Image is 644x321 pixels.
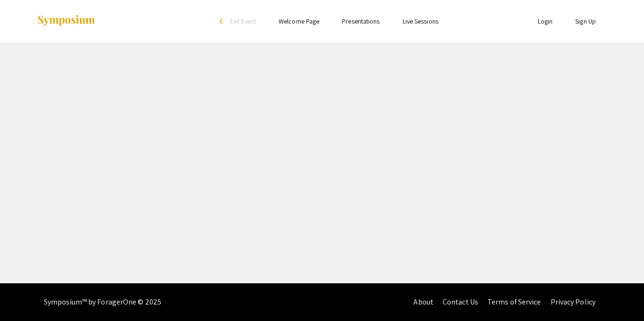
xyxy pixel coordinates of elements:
a: Contact Us [443,297,478,307]
a: Terms of Service [487,297,541,307]
a: Login [538,17,553,25]
a: Privacy Policy [551,297,595,307]
div: arrow_back_ios [220,18,225,24]
a: Welcome Page [279,17,319,25]
a: About [413,297,433,307]
a: Sign Up [575,17,596,25]
a: Presentations [342,17,380,25]
span: Exit Event [230,17,256,25]
img: Symposium by ForagerOne [37,15,96,27]
div: Symposium™ by ForagerOne © 2025 [44,283,161,321]
a: Live Sessions [403,17,438,25]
